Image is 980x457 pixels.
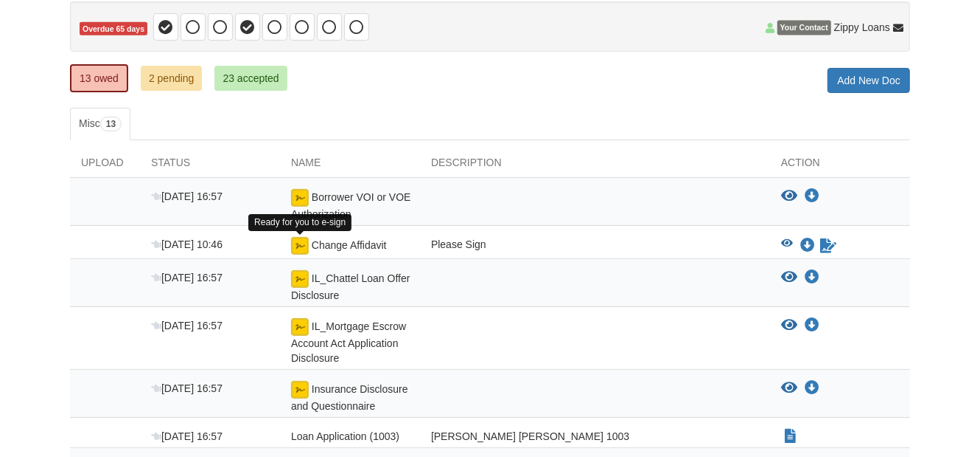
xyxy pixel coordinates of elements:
div: Status [140,155,280,177]
div: Upload [70,155,140,177]
a: 23 accepted [214,66,287,91]
span: Your Contact [777,21,831,35]
div: Description [420,155,770,177]
div: Name [280,155,420,177]
a: Download IL_Mortgage Escrow Account Act Application Disclosure [805,320,819,331]
span: Loan Application (1003) [291,430,399,442]
img: esign [291,189,309,207]
button: View IL_Mortgage Escrow Account Act Application Disclosure [781,318,797,333]
a: Download Change Affidavit [800,240,815,252]
img: esign [291,270,309,288]
div: Action [770,155,910,177]
img: esign [291,318,309,336]
a: Add New Doc [827,68,910,93]
a: Download IL_Chattel Loan Offer Disclosure [805,272,819,284]
span: IL_Mortgage Escrow Account Act Application Disclosure [291,320,406,364]
a: Download Borrower VOI or VOE Authorization [805,190,819,202]
span: Change Affidavit [312,239,387,251]
a: Show Document [785,430,796,442]
div: [PERSON_NAME] [PERSON_NAME] 1003 [420,429,770,444]
button: View Borrower VOI or VOE Authorization [781,189,797,204]
span: 13 [100,117,122,131]
span: Borrower VOI or VOE Authorization [291,191,410,220]
a: Sign Form [819,237,838,255]
span: [DATE] 16:57 [151,272,223,284]
button: View Change Affidavit [781,238,793,253]
span: [DATE] 16:57 [151,430,223,442]
a: 13 owed [70,64,128,92]
button: View Insurance Disclosure and Questionnaire [781,381,797,396]
img: esign [291,381,309,399]
a: Download Insurance Disclosure and Questionnaire [805,382,819,394]
img: Ready for you to esign [291,237,309,255]
div: Please Sign [420,237,770,255]
span: [DATE] 16:57 [151,320,223,331]
span: [DATE] 10:46 [151,238,223,250]
span: Overdue 65 days [80,22,147,36]
span: IL_Chattel Loan Offer Disclosure [291,272,410,301]
span: Zippy Loans [834,21,890,35]
span: [DATE] 16:57 [151,190,223,202]
div: Ready for you to e-sign [248,214,351,231]
a: Misc [70,108,130,140]
span: [DATE] 16:57 [151,382,223,394]
button: View IL_Chattel Loan Offer Disclosure [781,270,797,285]
a: 2 pending [141,66,203,91]
span: Insurance Disclosure and Questionnaire [291,383,408,412]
